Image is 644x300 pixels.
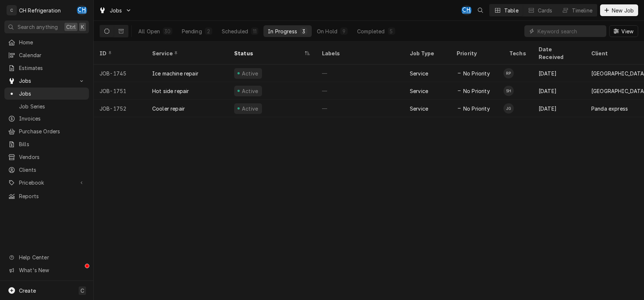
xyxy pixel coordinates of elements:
[533,64,585,82] div: [DATE]
[4,251,89,263] a: Go to Help Center
[100,49,139,57] div: ID
[4,190,89,202] a: Reports
[77,5,87,15] div: CH
[539,45,578,61] div: Date Received
[463,105,490,112] span: No Priority
[316,82,404,100] div: —
[19,192,85,200] span: Reports
[94,64,146,82] div: JOB-1745
[80,287,84,295] span: C
[591,105,628,112] div: Panda express
[461,5,472,15] div: Chris Hiraga's Avatar
[19,266,85,274] span: What's New
[19,253,85,261] span: Help Center
[357,27,385,35] div: Completed
[19,166,85,174] span: Clients
[4,62,89,74] a: Estimates
[19,77,74,85] span: Jobs
[152,70,198,77] div: Ice machine repair
[152,49,221,57] div: Service
[538,7,553,14] div: Cards
[316,64,404,82] div: —
[461,5,472,15] div: CH
[19,64,85,72] span: Estimates
[19,115,85,122] span: Invoices
[410,49,445,57] div: Job Type
[19,103,85,110] span: Job Series
[503,86,514,96] div: Steven Hiraga's Avatar
[503,86,514,96] div: SH
[503,103,514,114] div: JG
[609,25,638,37] button: View
[4,138,89,150] a: Bills
[18,23,58,31] span: Search anything
[252,27,257,35] div: 11
[302,27,306,35] div: 3
[152,87,189,95] div: Hot side repair
[94,100,146,117] div: JOB-1752
[410,105,428,112] div: Service
[4,177,89,189] a: Go to Pricebook
[4,264,89,276] a: Go to What's New
[110,7,122,14] span: Jobs
[610,7,635,14] span: New Job
[463,87,490,95] span: No Priority
[463,70,490,77] span: No Priority
[4,112,89,125] a: Invoices
[4,49,89,61] a: Calendar
[19,153,85,161] span: Vendors
[533,100,585,117] div: [DATE]
[503,68,514,78] div: Ruben Perez's Avatar
[533,82,585,100] div: [DATE]
[152,105,185,112] div: Cooler repair
[182,27,202,35] div: Pending
[268,27,297,35] div: In Progress
[389,27,394,35] div: 5
[19,127,85,135] span: Purchase Orders
[234,49,303,57] div: Status
[503,68,514,78] div: RP
[4,125,89,137] a: Purchase Orders
[4,100,89,112] a: Job Series
[19,7,61,14] div: CH Refrigeration
[77,5,87,15] div: Chris Hiraga's Avatar
[241,70,259,77] div: Active
[4,75,89,87] a: Go to Jobs
[316,100,404,117] div: —
[4,36,89,48] a: Home
[19,140,85,148] span: Bills
[600,4,638,16] button: New Job
[66,23,76,31] span: Ctrl
[322,49,398,57] div: Labels
[19,51,85,59] span: Calendar
[94,82,146,100] div: JOB-1751
[475,4,486,16] button: Open search
[164,27,171,35] div: 30
[4,151,89,163] a: Vendors
[503,103,514,114] div: Josh Galindo's Avatar
[138,27,160,35] div: All Open
[81,23,84,31] span: K
[317,27,337,35] div: On Hold
[572,7,592,14] div: Timeline
[241,105,259,112] div: Active
[620,27,635,35] span: View
[4,164,89,176] a: Clients
[4,21,89,33] button: Search anythingCtrlK
[19,288,36,294] span: Create
[206,27,211,35] div: 2
[457,49,496,57] div: Priority
[4,88,89,100] a: Jobs
[222,27,248,35] div: Scheduled
[509,49,527,57] div: Techs
[342,27,346,35] div: 9
[241,87,259,95] div: Active
[96,4,135,16] a: Go to Jobs
[19,90,85,97] span: Jobs
[19,179,74,186] span: Pricebook
[410,70,428,77] div: Service
[19,38,85,46] span: Home
[504,7,518,14] div: Table
[410,87,428,95] div: Service
[7,5,17,15] div: C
